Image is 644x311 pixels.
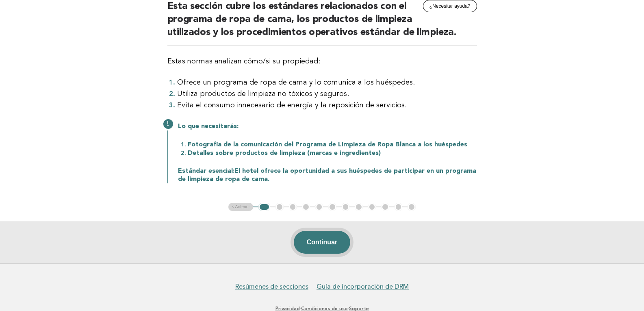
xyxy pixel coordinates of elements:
[294,231,351,254] button: Continuar
[177,90,349,98] font: Utiliza productos de limpieza no tóxicos y seguros.
[307,239,338,246] font: Continuar
[167,2,456,37] font: Esta sección cubre los estándares relacionados con el programa de ropa de cama, los productos de ...
[188,141,467,148] font: Fotografía de la comunicación del Programa de Limpieza de Ropa Blanca a los huéspedes
[178,168,476,183] font: El hotel ofrece la oportunidad a sus huéspedes de participar en un programa de limpieza de ropa d...
[263,204,266,210] font: 1
[188,150,381,157] font: Detalles sobre productos de limpieza (marcas e ingredientes)
[317,283,409,291] a: Guía de incorporación de DRM
[258,203,270,211] button: 1
[177,79,415,86] font: Ofrece un programa de ropa de cama y lo comunica a los huéspedes.
[429,3,471,9] font: ¿Necesitar ayuda?
[235,283,308,291] a: Resúmenes de secciones
[167,58,320,65] font: Estas normas analizan cómo/si su propiedad:
[178,168,234,174] font: Estándar esencial:
[177,102,407,109] font: Evita el consumo innecesario de energía y la reposición de servicios.
[178,123,239,130] font: Lo que necesitarás:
